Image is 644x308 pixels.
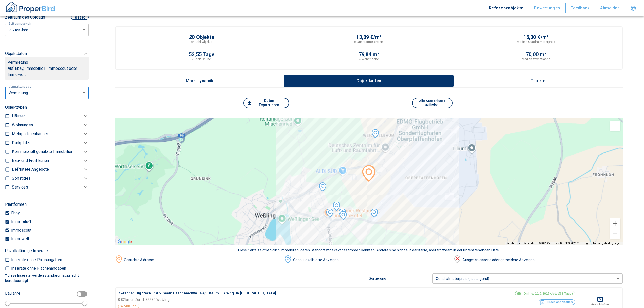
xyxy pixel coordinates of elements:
p: Zeitraum des Uploads [5,14,45,20]
p: ⌀-Zeit Online [192,57,211,61]
div: Gesuchte Adresse [123,257,284,263]
p: Tabelle [525,79,551,83]
div: Ausgeschlossene oder gemeldete Anzeigen [461,257,623,263]
p: Vermietung [8,59,28,65]
div: Diese Karte zeigt lediglich Immobilien, deren Standort wir exakt bestimmen konnten. Andere sind n... [115,248,623,253]
div: ObjektdatenVermietungAuf Ebay, Immobilie1, Immoscout oder Immowelt [5,45,89,85]
button: Feedback [566,3,595,13]
div: Quadratmeterpreis (absteigend) [432,272,623,285]
p: Kommerziell genutzte Immobilien [12,149,73,155]
button: Vollbildansicht ein/aus [610,121,620,131]
img: image [454,255,461,263]
p: Mehrparteienhäuser [12,131,48,137]
div: Befristete Angebote [12,165,89,174]
p: Auf Ebay, Immobilie1, Immoscout oder Immowelt [8,65,86,78]
p: Immowelt [10,237,29,241]
button: ProperBird Logo and Home Button [5,1,56,15]
div: letztes Jahr [5,23,89,37]
div: Genau lokalisierte Anzeigen [292,257,453,263]
button: Vergrößern [610,218,620,229]
div: letztes Jahr [5,86,89,99]
button: Bilder anschauen [539,299,575,305]
img: Google [116,238,133,245]
p: Objektkarten [356,79,382,83]
button: Bewertungen [529,3,566,13]
div: Services [12,183,89,192]
p: Plattformen [5,201,27,208]
p: Marktdynamik [186,79,213,83]
p: Anzahl Objekte [191,40,213,44]
p: Inserate ohne Flächenangaben [10,266,66,270]
div: Sonstiges [12,174,89,183]
div: wrapped label tabs example [115,75,623,87]
p: Services [12,184,28,190]
span: Kartendaten ©2025 GeoBasis-DE/BKG (©2009), Google [524,242,590,245]
button: Referenzobjekte [484,3,529,13]
p: Immobilie1 [10,220,32,224]
button: Verkleinern [610,229,620,239]
p: Unvollständige Inserate [5,248,48,254]
p: 52,55 Tage [189,52,214,57]
p: Zwischen Hightech und 5-Seen: Geschmackvolle 4,5-Raum-EG-Whg. in [GEOGRAPHIC_DATA] [118,290,385,296]
p: Wohnungen [12,122,33,128]
button: Kurzbefehle [507,242,521,245]
div: Kommerziell genutzte Immobilien [12,147,89,156]
p: Parkplätze [12,140,32,146]
p: 0.82 km entfernt - [118,297,145,302]
p: Sonstiges [12,175,30,181]
img: ProperBird Logo and Home Button [5,1,56,13]
p: 20 Objekte [189,35,214,40]
p: 15,00 €/m² [523,35,549,40]
div: Parkplätze [12,139,89,147]
button: Daten Exportieren [243,98,289,108]
p: Baujahre [5,290,20,296]
p: 79,84 m² [359,52,379,57]
p: Sortierung [369,276,432,281]
p: Ebay [10,211,20,215]
img: image [284,255,292,263]
p: Inserate ohne Preisangaben [10,258,62,262]
p: Median-Wohnfläche [522,57,550,61]
p: ⌀-Quadratmeterpreis [354,40,384,44]
a: Dieses Gebiet in Google Maps öffnen (in neuem Fenster) [116,238,133,245]
p: Ausschließen [591,302,609,306]
p: 70,00 m² [526,52,546,57]
button: Abmelden [595,3,625,13]
div: Wohnungen [12,121,89,130]
p: Objektdaten [5,50,27,57]
button: Alle Ausschlüsse aufheben [412,98,453,108]
p: Median-Quadratmeterpreis [517,40,555,44]
p: 13,89 €/m² [356,35,382,40]
p: Bau- und Freiflächen [12,158,49,164]
p: 82234 Weßling [145,297,170,302]
a: Nutzungsbedingungen (wird in neuem Tab geöffnet) [593,242,621,245]
p: ⌀-Wohnfläche [359,57,379,61]
p: Befristete Angebote [12,166,49,173]
p: Immoscout [10,228,31,232]
img: image [115,255,123,263]
p: Objekttypen [5,104,89,110]
p: Häuser [12,113,25,119]
div: Mehrparteienhäuser [12,130,89,139]
div: Bau- und Freiflächen [12,156,89,165]
p: * diese Inserate werden standardmäßig nicht berücksichtigt [5,273,86,283]
div: Häuser [12,112,89,121]
button: Reset [71,15,89,20]
button: Deselect for this search [580,296,620,302]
